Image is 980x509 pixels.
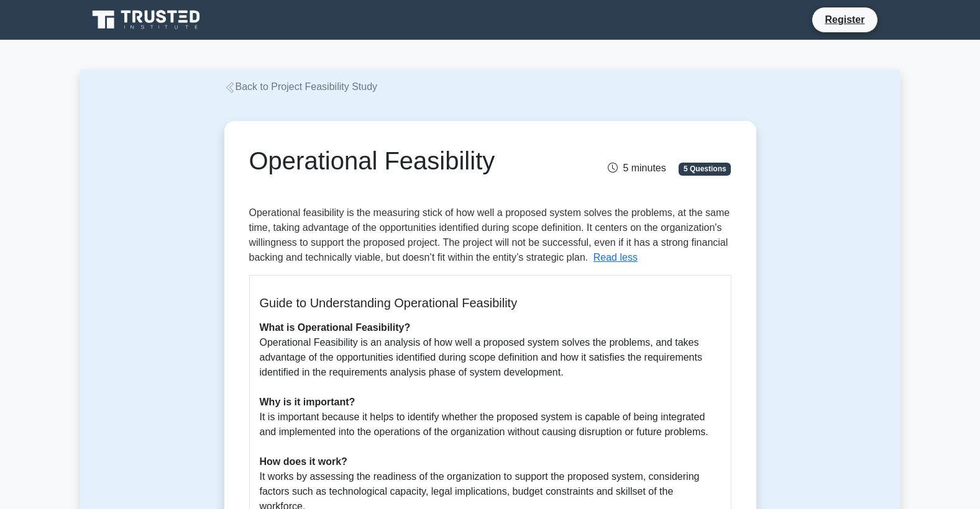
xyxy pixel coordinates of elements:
h5: Guide to Understanding Operational Feasibility [260,295,721,310]
button: Read less [593,250,638,265]
b: What is Operational Feasibility? [260,322,411,333]
b: How does it work? [260,456,347,467]
a: Register [817,12,872,27]
span: 5 minutes [608,163,666,173]
span: 5 Questions [679,163,731,175]
h1: Operational Feasibility [249,146,566,176]
span: Operational feasibility is the measuring stick of how well a proposed system solves the problems,... [249,207,730,263]
a: Back to Project Feasibility Study [224,81,378,92]
b: Why is it important? [260,397,355,407]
